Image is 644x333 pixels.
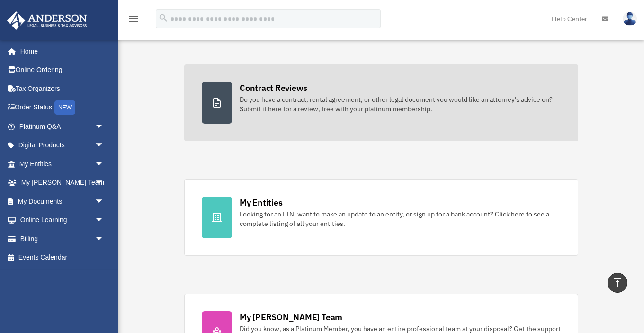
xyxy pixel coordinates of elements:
a: My Entities Looking for an EIN, want to make an update to an entity, or sign up for a bank accoun... [184,179,578,256]
i: vertical_align_top [612,277,623,288]
span: arrow_drop_down [95,173,114,193]
div: Contract Reviews [240,82,307,94]
a: Billingarrow_drop_down [7,229,118,248]
a: vertical_align_top [608,273,627,293]
i: search [158,13,169,23]
a: My Entitiesarrow_drop_down [7,154,118,173]
div: Do you have a contract, rental agreement, or other legal document you would like an attorney's ad... [240,95,561,114]
i: menu [128,13,139,25]
a: Online Learningarrow_drop_down [7,211,118,230]
img: User Pic [623,12,637,26]
a: My Documentsarrow_drop_down [7,192,118,211]
span: arrow_drop_down [95,192,114,211]
a: Online Ordering [7,61,118,80]
div: NEW [54,100,75,115]
div: My Entities [240,197,282,208]
a: Tax Organizers [7,79,118,98]
a: Home [7,42,114,61]
a: menu [128,17,139,25]
img: Anderson Advisors Platinum Portal [4,11,90,30]
span: arrow_drop_down [95,229,114,249]
a: My [PERSON_NAME] Teamarrow_drop_down [7,173,118,192]
div: Looking for an EIN, want to make an update to an entity, or sign up for a bank account? Click her... [240,209,561,228]
a: Order StatusNEW [7,98,118,117]
a: Platinum Q&Aarrow_drop_down [7,117,118,136]
span: arrow_drop_down [95,154,114,174]
a: Contract Reviews Do you have a contract, rental agreement, or other legal document you would like... [184,64,578,141]
span: arrow_drop_down [95,117,114,136]
span: arrow_drop_down [95,136,114,155]
span: arrow_drop_down [95,211,114,230]
div: My [PERSON_NAME] Team [240,311,342,323]
a: Digital Productsarrow_drop_down [7,136,118,155]
a: Events Calendar [7,248,118,267]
